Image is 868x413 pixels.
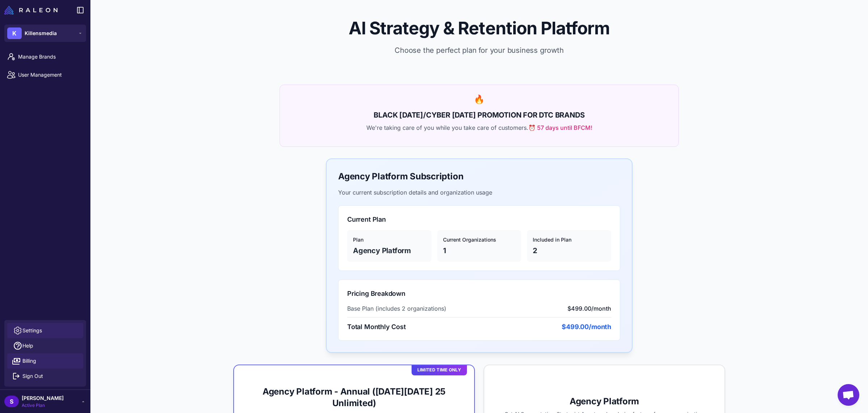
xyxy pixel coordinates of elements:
p: Agency Platform [353,245,426,256]
p: We're taking care of you while you take care of customers. [289,123,670,132]
div: K [7,27,22,39]
h3: Agency Platform [496,396,713,407]
div: Open chat [838,384,859,406]
span: Manage Brands [18,53,82,61]
h3: Current Plan [347,214,611,224]
button: Sign Out [7,369,83,384]
h1: AI Strategy & Retention Platform [102,17,856,39]
p: Your current subscription details and organization usage [338,188,620,197]
span: Help [22,342,33,350]
p: Choose the perfect plan for your business growth [102,45,856,56]
div: S [4,396,19,407]
span: Killensmedia [25,29,57,37]
p: 1 [443,245,516,256]
div: Limited Time Only [412,365,467,375]
a: User Management [3,67,88,82]
span: User Management [18,71,82,79]
h3: Agency Platform - Annual ([DATE][DATE] 25 Unlimited) [246,386,463,409]
a: Raleon Logo [4,6,60,14]
a: Help [7,338,83,353]
span: Billing [22,357,36,365]
span: Active Plan [22,402,64,409]
button: KKillensmedia [4,25,86,42]
span: ⏰ 57 days until BFCM! [528,123,592,132]
a: Manage Brands [3,49,88,64]
span: [PERSON_NAME] [22,394,64,402]
span: Settings [22,327,42,335]
p: 2 [533,245,605,256]
h3: Pricing Breakdown [347,289,611,298]
span: $499.00/month [562,322,611,332]
span: $499.00/month [567,304,611,313]
img: Raleon Logo [4,6,58,14]
span: Base Plan (includes 2 organizations) [347,304,446,313]
h4: Included in Plan [533,236,605,244]
h2: Agency Platform Subscription [338,171,620,182]
h2: BLACK [DATE]/CYBER [DATE] PROMOTION FOR DTC BRANDS [289,110,670,120]
h4: Plan [353,236,426,244]
span: 🔥 [474,94,485,105]
h4: Current Organizations [443,236,516,244]
span: Total Monthly Cost [347,322,406,332]
span: Sign Out [22,372,43,380]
